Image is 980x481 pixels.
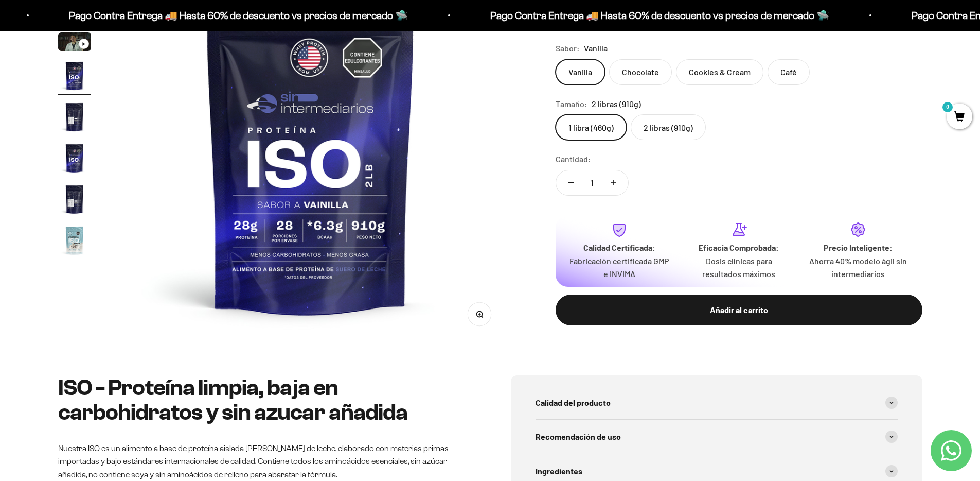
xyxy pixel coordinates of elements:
[484,7,823,24] p: Pago Contra Entrega 🚚 Hasta 60% de descuento vs precios de mercado 🛸
[687,254,790,281] p: Dosis clínicas para resultados máximos
[947,112,972,123] a: 0
[63,7,402,24] p: Pago Contra Entrega 🚚 Hasta 60% de descuento vs precios de mercado 🛸
[536,465,582,478] span: Ingredientes
[592,97,641,111] span: 2 libras (910g)
[824,243,893,252] strong: Precio Inteligente:
[58,59,91,95] button: Ir al artículo 4
[58,375,470,425] h2: ISO - Proteína limpia, baja en carbohidratos y sin azucar añadida
[58,183,91,219] button: Ir al artículo 7
[536,430,621,443] span: Recomendación de uso
[58,142,91,178] button: Ir al artículo 6
[568,254,671,281] p: Fabricación certificada GMP e INVIMA
[576,303,902,317] div: Añadir al carrito
[536,386,898,420] summary: Calidad del producto
[556,170,586,195] button: Reducir cantidad
[58,224,91,260] button: Ir al artículo 8
[941,101,954,113] mark: 0
[598,170,628,195] button: Aumentar cantidad
[583,243,655,252] strong: Calidad Certificada:
[58,59,91,92] img: Proteína Aislada (ISO)
[556,152,591,166] label: Cantidad:
[536,420,898,454] summary: Recomendación de uso
[536,396,611,409] span: Calidad del producto
[807,254,910,281] p: Ahorra 40% modelo ágil sin intermediarios
[58,183,91,216] img: Proteína Aislada (ISO)
[58,100,91,133] img: Proteína Aislada (ISO)
[699,243,779,252] strong: Eficacia Comprobada:
[58,224,91,257] img: Proteína Aislada (ISO)
[556,97,587,111] legend: Tamaño:
[58,142,91,175] img: Proteína Aislada (ISO)
[58,32,91,54] button: Ir al artículo 3
[556,295,922,325] button: Añadir al carrito
[584,42,608,55] span: Vanilla
[556,42,580,55] legend: Sabor:
[58,100,91,136] button: Ir al artículo 5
